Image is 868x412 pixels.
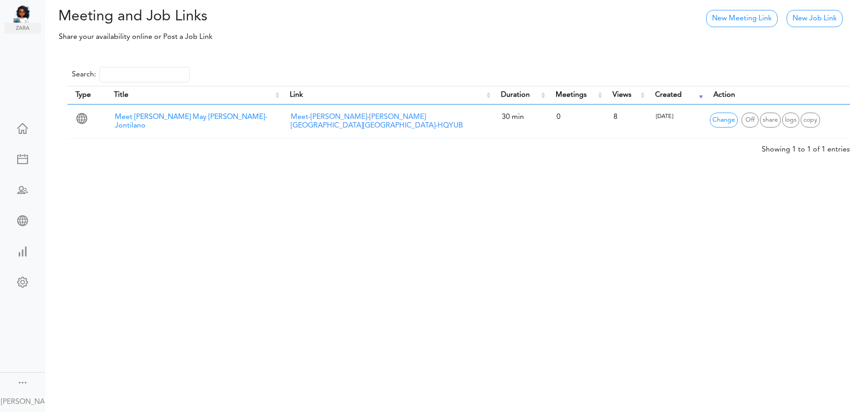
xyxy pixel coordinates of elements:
th: Duration: activate to sort column ascending [493,86,547,104]
a: Change Settings [5,272,41,294]
div: [DATE] [651,109,701,125]
div: Create Meeting [5,154,41,163]
a: New Meeting Link [706,10,778,27]
a: New Job Link [787,10,843,27]
img: zara.png [5,23,41,33]
th: Meetings: activate to sort column ascending [547,86,604,104]
span: Meet [PERSON_NAME] May [PERSON_NAME]-Jontilano [115,114,267,129]
input: Search: [99,67,190,82]
div: Change Settings [5,277,41,286]
div: Show menu and text [17,377,28,386]
div: View Insights [5,246,41,255]
span: Edit Link [710,113,738,128]
span: Turn Off Sharing [741,113,759,128]
span: 1:1 Meeting Link [76,116,87,127]
span: Meeting Details [782,113,799,128]
th: Views: activate to sort column ascending [604,86,647,104]
div: 0 [552,109,600,126]
div: Showing 1 to 1 of 1 entries [762,139,850,155]
th: Created: activate to sort column ascending [647,86,705,104]
span: Duplicate Link [801,113,820,128]
div: [PERSON_NAME] [1,397,44,407]
p: Share your availability online or Post a Job Link [52,32,628,43]
th: Action [705,86,850,104]
th: Link: activate to sort column ascending [282,86,493,104]
h2: Meeting and Job Links [52,8,450,25]
label: Search: [72,67,190,82]
img: Unified Global - Powered by TEAMCAL AI [14,5,41,23]
th: Title: activate to sort column ascending [106,86,282,104]
div: 30 min [497,109,542,126]
span: Share Link [760,113,781,128]
div: Share Meeting Link [5,215,41,224]
a: Change side menu [17,377,28,390]
a: [PERSON_NAME] [1,391,44,411]
div: Schedule Team Meeting [5,185,41,194]
div: Home [5,123,41,132]
div: 8 [609,109,642,126]
th: Type [67,86,106,104]
a: Meet-[PERSON_NAME]-[PERSON_NAME][GEOGRAPHIC_DATA][GEOGRAPHIC_DATA]-HQYUB [291,114,463,129]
